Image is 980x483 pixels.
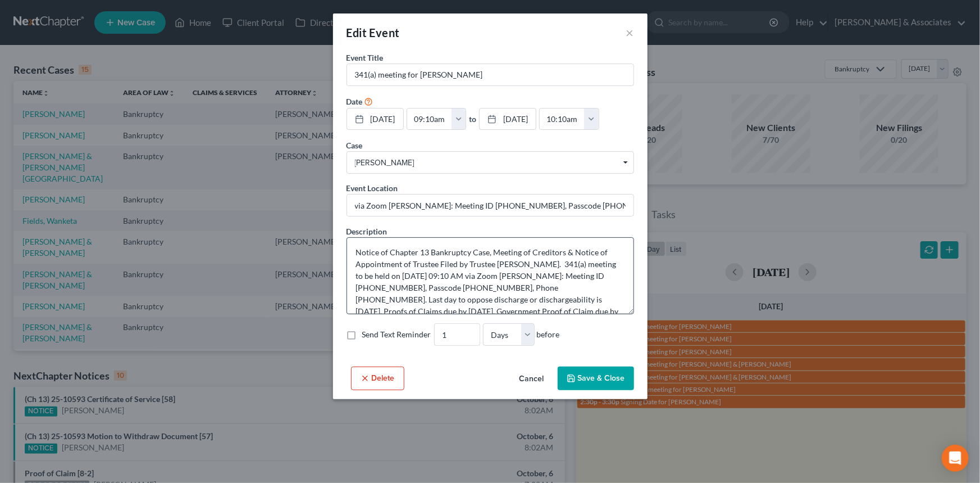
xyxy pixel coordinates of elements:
span: before [537,329,560,340]
button: Cancel [510,368,553,390]
input: -- : -- [407,109,452,130]
span: Select box activate [347,151,634,174]
button: × [626,26,634,39]
input: -- : -- [540,109,585,130]
input: -- [435,324,480,345]
label: Description [347,225,388,237]
span: Event Title [347,53,384,62]
label: Date [347,96,363,107]
input: Enter location... [347,195,633,216]
a: [DATE] [347,109,403,130]
label: Case [347,139,363,151]
button: Delete [351,367,404,390]
label: to [469,113,476,125]
label: Send Text Reminder [362,329,431,340]
span: Edit Event [347,26,400,39]
div: Open Intercom Messenger [942,445,969,472]
a: [DATE] [480,109,536,130]
span: [PERSON_NAME] [355,157,626,169]
label: Event Location [347,182,398,194]
input: Enter event name... [347,64,633,85]
button: Save & Close [558,367,634,390]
